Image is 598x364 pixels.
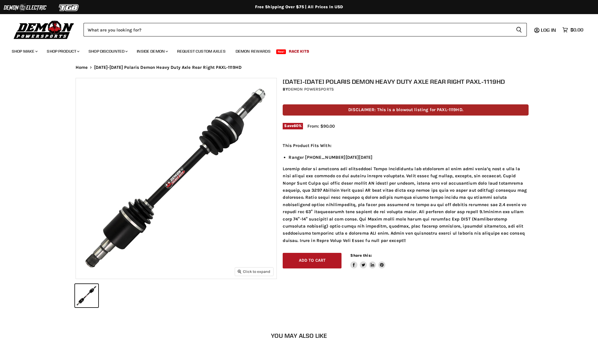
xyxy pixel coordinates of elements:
[64,4,534,10] div: Free Shipping Over $75 | All Prices In USD
[350,253,372,258] span: Share this:
[235,268,273,275] button: Click to expand
[350,253,385,268] aside: Share this:
[299,258,326,263] span: Add to cart
[84,23,511,36] input: Search
[64,65,534,70] nav: Breadcrumbs
[94,65,241,70] span: [DATE]-[DATE] Polaris Demon Heavy Duty Axle Rear Right PAXL-1119HD
[283,142,529,149] p: This Product Fits With:
[284,45,314,57] a: Race Kits
[84,23,527,36] form: Product
[288,87,334,92] a: Demon Powersports
[12,19,76,40] img: Demon Powersports
[541,27,556,33] span: Log in
[307,123,335,129] span: From: $90.00
[283,142,529,244] div: Loremip dolor si ametcons adi elitseddoei Tempo Incididuntu lab etdolorem al enim admi venia’q no...
[76,78,276,279] img: 2005-2006 Polaris Demon Heavy Duty Axle Rear Right PAXL-1119HD
[76,332,523,339] h2: You may also like
[84,45,131,57] a: Shop Discounted
[3,2,47,13] img: Demon Electric Logo 2
[559,26,586,34] a: $0.00
[289,154,529,161] li: Ranger [PHONE_NUMBER][DATE][DATE]
[75,284,98,307] button: 2005-2006 Polaris Demon Heavy Duty Axle Rear Right PAXL-1119HD thumbnail
[283,253,342,268] button: Add to cart
[42,45,83,57] a: Shop Product
[570,27,583,33] span: $0.00
[7,43,582,57] ul: Main menu
[173,45,230,57] a: Request Custom Axles
[47,2,91,13] img: TGB Logo 2
[294,123,299,128] span: 60
[7,45,41,57] a: Shop Make
[132,45,171,57] a: Inside Demon
[238,269,270,274] span: Click to expand
[231,45,275,57] a: Demon Rewards
[283,86,529,93] div: by
[276,49,286,54] span: New!
[511,23,527,36] button: Search
[76,65,88,70] a: Home
[538,27,559,33] a: Log in
[283,78,529,85] h1: [DATE]-[DATE] Polaris Demon Heavy Duty Axle Rear Right PAXL-1119HD
[283,104,529,115] p: DISCLAIMER: This is a blowout listing for PAXL-1119HD.
[283,123,303,129] span: Save %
